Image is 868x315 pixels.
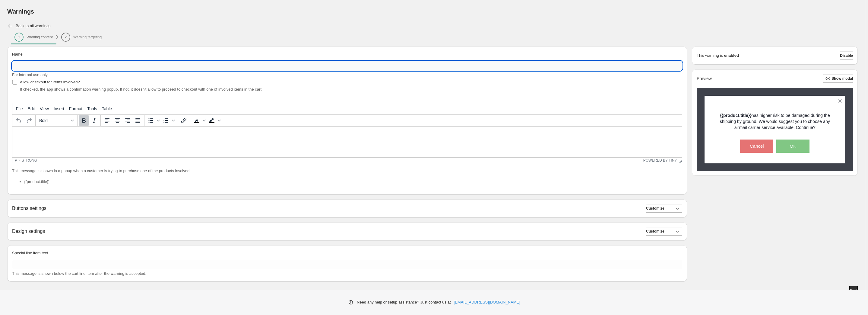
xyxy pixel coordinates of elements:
h2: Design settings [12,228,45,234]
strong: enabled [724,53,739,59]
button: Align left [102,115,112,126]
a: [EMAIL_ADDRESS][DOMAIN_NAME] [454,299,520,305]
span: Customize [646,206,664,211]
span: Name [12,52,23,56]
button: Italic [89,115,99,126]
span: Format [69,106,82,111]
button: Align center [112,115,122,126]
button: Insert/edit link [179,115,189,126]
span: If checked, the app shows a confirmation warning popup. If not, it doesn't allow to proceed to ch... [20,87,261,92]
span: This message is shown below the cart line item after the warning is accepted. [12,271,146,276]
h2: Buttons settings [12,205,46,211]
p: has higher risk to be damaged during the shipping by ground. We would suggest you to choose any a... [715,112,835,130]
a: Powered by Tiny [643,158,677,162]
iframe: Rich Text Area [12,127,682,157]
span: Table [102,106,112,111]
span: Edit [28,106,35,111]
span: Bold [39,118,69,123]
span: Next [850,288,857,293]
button: Redo [24,115,34,126]
button: Customize [646,204,682,213]
button: Justify [133,115,143,126]
span: Special line item text [12,251,48,255]
button: Customize [646,227,682,236]
span: Warnings [7,8,34,15]
span: Tools [87,106,97,111]
div: Numbered list [161,115,176,126]
span: File [16,106,23,111]
button: Cancel [740,140,773,153]
div: Background color [207,115,222,126]
button: Disable [840,51,853,60]
span: Customize [646,229,664,234]
span: Allow checkout for items involved? [20,80,80,84]
li: {{product.title}} [24,179,682,185]
div: Resize [677,158,682,163]
div: strong [22,158,37,162]
p: This message is shown in a popup when a customer is trying to purchase one of the products involved: [12,168,682,174]
span: Show modal [832,76,853,81]
span: For internal use only. [12,72,48,77]
button: OK [776,140,809,153]
button: Undo [14,115,24,126]
div: p [15,158,17,162]
strong: {{product.title}} [720,113,752,118]
span: Insert [54,106,64,111]
div: Text color [192,115,207,126]
span: View [40,106,49,111]
div: Bullet list [146,115,161,126]
span: Disable [840,53,853,58]
button: Bold [79,115,89,126]
div: » [18,158,21,162]
p: This warning is [697,53,723,59]
button: Show modal [823,74,853,83]
button: Formats [37,115,76,126]
h2: Back to all warnings [16,24,51,28]
button: Next [849,286,858,295]
button: Align right [122,115,133,126]
h2: Preview [697,76,712,81]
